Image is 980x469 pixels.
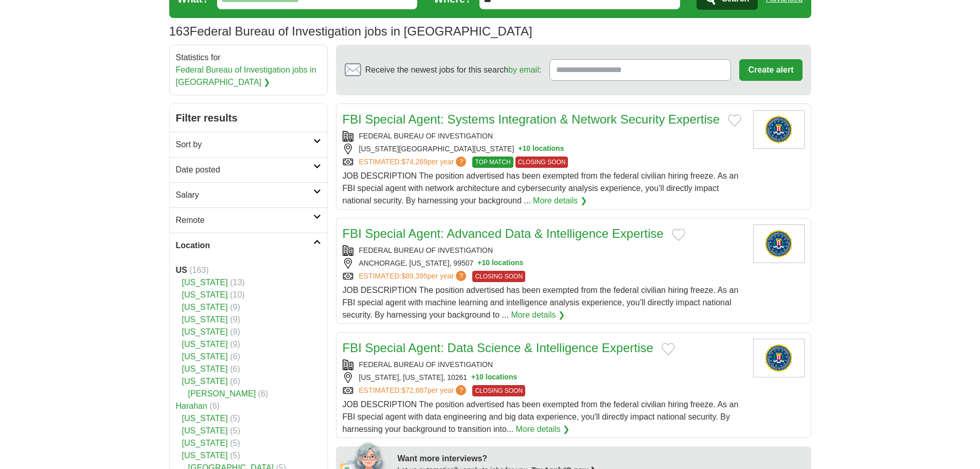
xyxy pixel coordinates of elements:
div: ANCHORAGE, [US_STATE], 99507 [343,258,745,269]
a: FBI Special Agent: Advanced Data & Intelligence Expertise [343,227,664,240]
a: [US_STATE] [182,414,228,423]
span: CLOSING SOON [472,271,525,282]
img: Federal Bureau of Investigation logo [753,339,805,377]
a: [US_STATE] [182,451,228,460]
span: + [471,372,475,383]
img: Federal Bureau of Investigation logo [753,110,805,149]
a: [US_STATE] [182,352,228,361]
a: [US_STATE] [182,303,228,311]
div: [US_STATE][GEOGRAPHIC_DATA][US_STATE] [343,144,745,154]
span: (9) [230,327,240,336]
a: Date posted [170,157,327,182]
a: [US_STATE] [182,327,228,336]
span: (6) [230,377,240,386]
img: Federal Bureau of Investigation logo [753,224,805,263]
span: (6) [258,389,269,398]
a: [US_STATE] [182,377,228,386]
a: [US_STATE] [182,426,228,435]
span: JOB DESCRIPTION The position advertised has been exempted from the federal civilian hiring freeze... [343,400,739,433]
span: ? [456,271,466,281]
a: More details ❯ [516,423,570,436]
a: FEDERAL BUREAU OF INVESTIGATION [359,132,493,140]
a: FEDERAL BUREAU OF INVESTIGATION [359,360,493,369]
a: Federal Bureau of Investigation jobs in [GEOGRAPHIC_DATA] ❯ [176,65,316,86]
h2: Salary [176,189,313,201]
a: ESTIMATED:$72,687per year? [359,385,469,396]
span: CLOSING SOON [472,385,525,396]
h2: Filter results [170,104,327,132]
span: (6) [230,364,240,373]
a: [US_STATE] [182,278,228,287]
span: JOB DESCRIPTION The position advertised has been exempted from the federal civilian hiring freeze... [343,286,739,319]
span: 163 [169,22,190,41]
span: (13) [230,278,244,287]
a: FEDERAL BUREAU OF INVESTIGATION [359,246,493,254]
a: ESTIMATED:$74,269per year? [359,157,469,168]
a: by email [508,65,539,74]
a: [PERSON_NAME] [188,389,256,398]
a: More details ❯ [511,309,565,321]
h2: Sort by [176,138,313,151]
button: Create alert [739,59,802,81]
span: (5) [230,426,240,435]
a: Harahan [176,402,207,410]
span: (5) [230,451,240,460]
span: Receive the newest jobs for this search : [365,64,541,76]
a: Location [170,233,327,258]
h1: Federal Bureau of Investigation jobs in [GEOGRAPHIC_DATA] [169,24,532,38]
div: [US_STATE], [US_STATE], 10261 [343,372,745,383]
span: CLOSING SOON [515,157,568,168]
span: (10) [230,290,244,299]
span: (6) [209,402,220,410]
span: + [518,144,522,154]
a: [US_STATE] [182,364,228,373]
h2: Location [176,239,313,252]
span: (5) [230,414,240,423]
h2: Date posted [176,164,313,176]
a: ESTIMATED:$89,395per year? [359,271,469,282]
a: FBI Special Agent: Data Science & Intelligence Expertise [343,341,653,355]
span: TOP MATCH [472,157,513,168]
button: Add to favorite jobs [672,229,685,241]
button: +10 locations [471,372,517,383]
div: Want more interviews? [398,453,805,465]
a: More details ❯ [533,195,587,207]
button: Add to favorite jobs [728,114,741,127]
span: JOB DESCRIPTION The position advertised has been exempted from the federal civilian hiring freeze... [343,171,739,205]
button: +10 locations [518,144,564,154]
span: $74,269 [401,158,427,166]
span: ? [456,157,466,167]
button: +10 locations [477,258,523,269]
strong: US [176,266,187,274]
a: [US_STATE] [182,439,228,447]
a: Sort by [170,132,327,157]
h2: Remote [176,214,313,227]
span: $89,395 [401,272,427,280]
button: Add to favorite jobs [662,343,675,355]
a: FBI Special Agent: Systems Integration & Network Security Expertise [343,112,720,126]
a: [US_STATE] [182,315,228,324]
span: (163) [189,266,208,274]
a: [US_STATE] [182,340,228,349]
span: (9) [230,340,240,349]
span: (6) [230,352,240,361]
span: ? [456,385,466,395]
span: (5) [230,439,240,447]
a: Salary [170,182,327,207]
div: Statistics for [176,51,321,89]
span: $72,687 [401,386,427,394]
a: [US_STATE] [182,290,228,299]
span: (9) [230,303,240,311]
span: (9) [230,315,240,324]
a: Remote [170,207,327,233]
span: + [477,258,482,269]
